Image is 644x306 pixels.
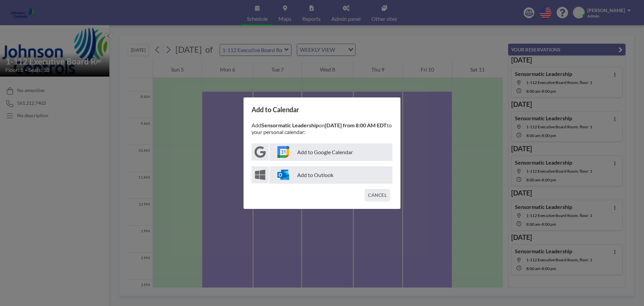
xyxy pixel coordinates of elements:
[277,146,289,158] img: google-calendar-icon.svg
[325,122,387,128] strong: [DATE] from 8:00 AM EDT
[277,169,289,181] img: windows-outlook-icon.svg
[269,166,392,184] p: Add to Outlook
[252,105,392,114] h3: Add to Calendar
[261,122,319,128] strong: Sensormatic Leadership
[252,166,392,184] button: Add to Outlook
[365,189,390,201] button: CANCEL
[252,143,392,161] button: Add to Google Calendar
[252,122,392,135] p: Add on to your personal calendar:
[269,143,392,161] p: Add to Google Calendar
